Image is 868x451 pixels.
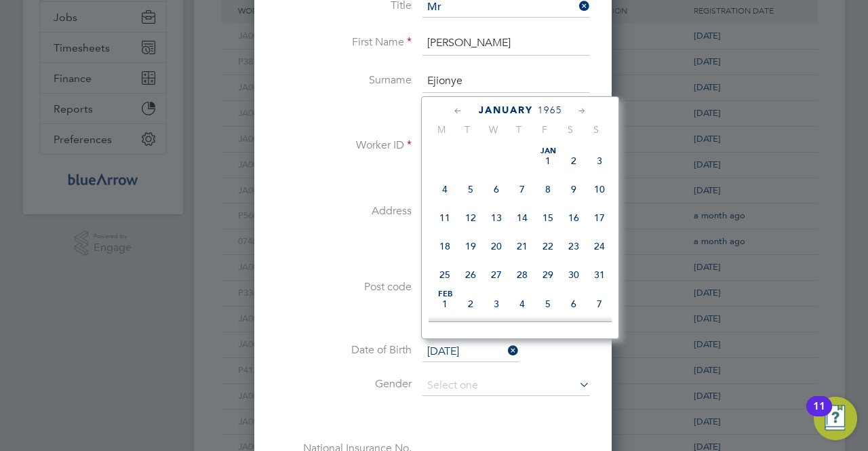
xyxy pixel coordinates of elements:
div: 11 [813,406,825,424]
span: 6 [561,291,587,317]
span: 4 [509,291,535,317]
span: 13 [484,205,509,231]
span: W [480,123,506,136]
span: 26 [458,262,484,288]
span: 23 [561,233,587,259]
input: Select one [422,376,590,396]
label: Address [276,204,412,218]
span: 7 [509,176,535,202]
span: 11 [432,205,458,231]
span: 3 [587,148,612,174]
span: 1 [535,148,561,174]
span: Jan [535,148,561,155]
span: 25 [432,262,458,288]
label: Post code [276,280,412,294]
span: T [506,123,532,136]
input: Select one [422,342,519,362]
span: 24 [587,233,612,259]
span: 9 [561,176,587,202]
label: Surname [276,73,412,87]
span: T [454,123,480,136]
span: S [583,123,609,136]
span: 10 [587,176,612,202]
span: January [479,104,533,116]
label: Gender [276,377,412,391]
span: 22 [535,233,561,259]
span: Feb [432,291,458,298]
span: 4 [432,176,458,202]
span: 1965 [538,104,562,116]
label: Worker ID [276,138,412,153]
span: 1 [432,291,458,317]
span: 8 [535,176,561,202]
span: 5 [535,291,561,317]
span: 3 [484,291,509,317]
span: 5 [458,176,484,202]
label: Date of Birth [276,343,412,357]
span: 2 [458,291,484,317]
span: 15 [535,205,561,231]
span: 31 [587,262,612,288]
span: 17 [587,205,612,231]
span: 7 [587,291,612,317]
label: First Name [276,35,412,50]
span: 29 [535,262,561,288]
span: S [557,123,583,136]
button: Open Resource Center, 11 new notifications [814,397,857,440]
span: 6 [484,176,509,202]
span: 2 [561,148,587,174]
span: 19 [458,233,484,259]
span: 27 [484,262,509,288]
span: 21 [509,233,535,259]
span: 20 [484,233,509,259]
span: 16 [561,205,587,231]
span: M [429,123,454,136]
span: F [532,123,557,136]
span: 30 [561,262,587,288]
span: 28 [509,262,535,288]
span: 18 [432,233,458,259]
span: 12 [458,205,484,231]
span: 14 [509,205,535,231]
